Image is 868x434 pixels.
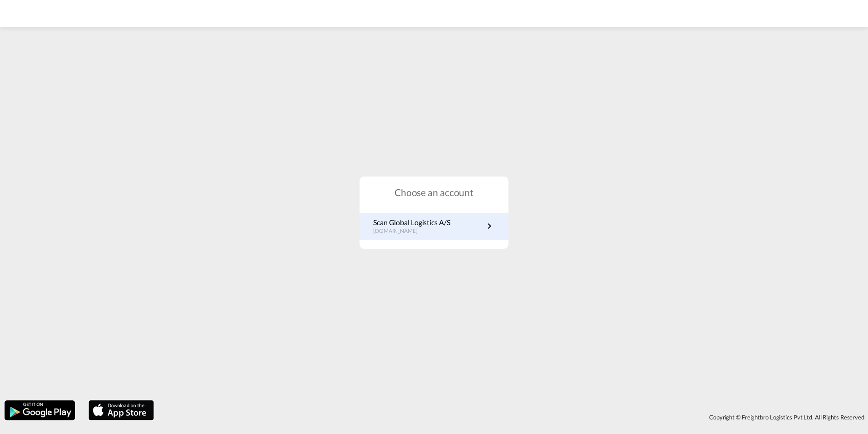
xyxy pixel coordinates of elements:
[373,227,450,235] p: [DOMAIN_NAME]
[484,221,495,232] md-icon: icon-chevron-right
[158,409,868,425] div: Copyright © Freightbro Logistics Pvt Ltd. All Rights Reserved
[88,399,155,421] img: apple.png
[373,217,450,227] p: Scan Global Logistics A/S
[373,217,495,235] a: Scan Global Logistics A/S[DOMAIN_NAME]
[4,399,76,421] img: google.png
[360,186,508,199] h1: Choose an account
